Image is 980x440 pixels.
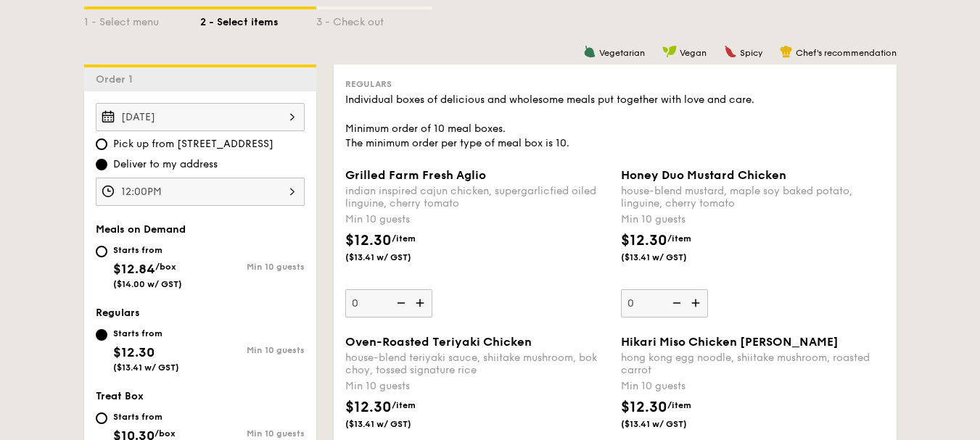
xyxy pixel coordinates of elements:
div: Min 10 guests [345,212,609,227]
div: indian inspired cajun chicken, supergarlicfied oiled linguine, cherry tomato [345,185,609,209]
div: hong kong egg noodle, shiitake mushroom, roasted carrot [621,352,885,376]
span: $12.84 [113,261,155,277]
span: ($13.41 w/ GST) [345,252,444,263]
span: Regulars [345,79,392,89]
span: ($13.41 w/ GST) [621,418,720,430]
span: Pick up from [STREET_ADDRESS] [113,137,273,151]
div: Starts from [113,244,182,256]
span: Hikari Miso Chicken [PERSON_NAME] [621,335,839,349]
div: Min 10 guests [200,345,305,355]
div: Min 10 guests [621,212,885,227]
input: Honey Duo Mustard Chickenhouse-blend mustard, maple soy baked potato, linguine, cherry tomatoMin ... [621,289,708,317]
div: Starts from [113,411,178,423]
div: 2 - Select items [200,9,316,30]
span: ($14.00 w/ GST) [113,279,182,289]
span: Chef's recommendation [796,48,897,58]
span: /item [667,400,691,410]
div: 3 - Check out [316,9,432,30]
span: Meals on Demand [96,223,186,236]
div: Min 10 guests [200,262,305,272]
div: 1 - Select menu [84,9,200,30]
span: Order 1 [96,73,139,86]
span: /item [392,233,416,244]
span: /item [392,400,416,410]
img: icon-add.58712e84.svg [411,289,432,317]
span: ($13.41 w/ GST) [345,418,444,430]
input: Event time [96,178,305,206]
span: Regulars [96,307,140,319]
input: Deliver to my address [96,159,107,170]
span: $12.30 [345,232,392,249]
div: Individual boxes of delicious and wholesome meals put together with love and care. Minimum order ... [345,93,885,151]
input: Starts from$12.30($13.41 w/ GST)Min 10 guests [96,329,107,341]
input: Starts from$10.30/box($11.23 w/ GST)Min 10 guests [96,412,107,424]
span: $12.30 [345,399,392,416]
input: Grilled Farm Fresh Aglioindian inspired cajun chicken, supergarlicfied oiled linguine, cherry tom... [345,289,432,317]
div: house-blend teriyaki sauce, shiitake mushroom, bok choy, tossed signature rice [345,352,609,376]
span: /box [155,262,176,272]
img: icon-vegetarian.fe4039eb.svg [583,45,596,58]
span: Spicy [740,48,762,58]
img: icon-reduce.1d2dbef1.svg [664,289,686,317]
div: Min 10 guests [345,379,609,394]
input: Event date [96,103,305,131]
span: Vegan [680,48,707,58]
input: Pick up from [STREET_ADDRESS] [96,138,107,150]
span: Oven-Roasted Teriyaki Chicken [345,335,532,349]
img: icon-chef-hat.a58ddaea.svg [780,45,793,58]
img: icon-reduce.1d2dbef1.svg [389,289,411,317]
span: ($13.41 w/ GST) [621,252,720,263]
span: $12.30 [113,344,155,360]
div: house-blend mustard, maple soy baked potato, linguine, cherry tomato [621,185,885,209]
span: /item [667,233,691,244]
img: icon-add.58712e84.svg [686,289,708,317]
div: Min 10 guests [200,428,305,439]
span: Vegetarian [599,48,645,58]
img: icon-vegan.f8ff3823.svg [662,45,677,58]
img: icon-spicy.37a8142b.svg [724,45,737,58]
span: Deliver to my address [113,157,218,172]
span: Grilled Farm Fresh Aglio [345,168,486,182]
input: Starts from$12.84/box($14.00 w/ GST)Min 10 guests [96,246,107,257]
span: /box [155,428,176,439]
div: Min 10 guests [621,379,885,394]
span: $12.30 [621,232,667,249]
span: Honey Duo Mustard Chicken [621,168,786,182]
div: Starts from [113,328,179,339]
span: ($13.41 w/ GST) [113,362,179,373]
span: Treat Box [96,390,144,402]
span: $12.30 [621,399,667,416]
